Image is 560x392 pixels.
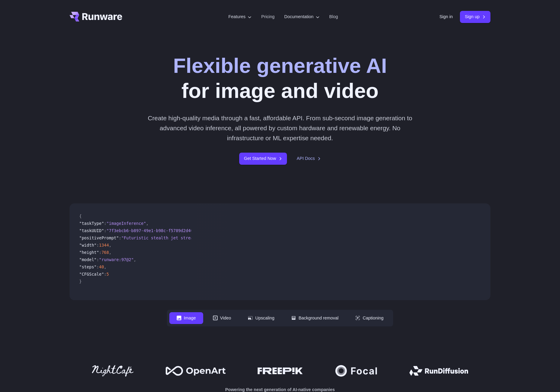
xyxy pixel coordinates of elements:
[79,272,104,277] span: "CFGScale"
[348,312,391,324] button: Captioning
[439,13,453,20] a: Sign in
[70,12,122,21] a: Go to /
[169,312,203,324] button: Image
[134,257,136,262] span: ,
[79,235,119,240] span: "positivePrompt"
[146,221,148,226] span: ,
[261,13,275,20] a: Pricing
[99,264,104,269] span: 40
[99,243,109,248] span: 1344
[228,13,252,20] label: Features
[239,153,287,164] a: Get Started Now
[173,53,387,103] h1: for image and video
[99,250,101,255] span: :
[79,228,104,233] span: "taskUUID"
[102,250,109,255] span: 768
[79,257,96,262] span: "model"
[96,243,99,248] span: :
[79,214,82,219] span: {
[79,250,99,255] span: "height"
[106,221,146,226] span: "imageInference"
[119,235,121,240] span: :
[297,155,321,162] a: API Docs
[79,264,96,269] span: "steps"
[145,113,415,143] p: Create high-quality media through a fast, affordable API. From sub-second image generation to adv...
[109,250,111,255] span: ,
[206,312,239,324] button: Video
[79,221,104,226] span: "taskType"
[284,312,346,324] button: Background removal
[106,272,109,277] span: 5
[104,272,106,277] span: :
[109,243,111,248] span: ,
[96,257,99,262] span: :
[79,243,96,248] span: "width"
[104,221,106,226] span: :
[99,257,134,262] span: "runware:97@2"
[104,264,106,269] span: ,
[284,13,320,20] label: Documentation
[173,54,387,77] strong: Flexible generative AI
[460,11,490,23] a: Sign up
[241,312,282,324] button: Upscaling
[104,228,106,233] span: :
[329,13,338,20] a: Blog
[106,228,200,233] span: "7f3ebcb6-b897-49e1-b98c-f5789d2d40d7"
[121,235,347,240] span: "Futuristic stealth jet streaking through a neon-lit cityscape with glowing purple exhaust"
[79,279,82,284] span: }
[96,264,99,269] span: :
